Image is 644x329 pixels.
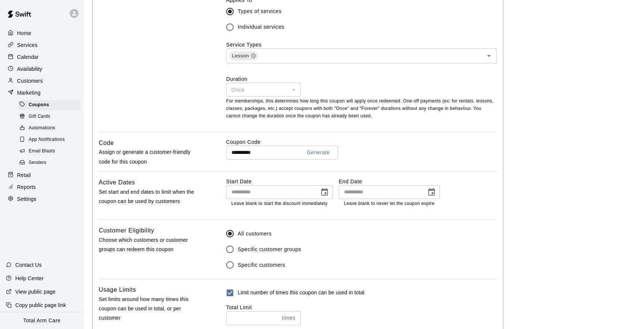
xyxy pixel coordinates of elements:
p: Help Center [15,275,44,282]
a: Automations [18,123,84,134]
span: Coupons [29,101,49,109]
div: App Notifications [18,135,81,145]
div: Gift Cards [18,111,81,122]
button: Choose date [424,185,439,200]
button: Choose date [317,185,332,200]
div: Email Blasts [18,146,81,156]
span: Types of services [238,7,282,15]
a: Marketing [6,87,78,98]
p: Set limits around how many times this coupon can be used in total, or per customer [99,295,202,323]
h6: Code [99,138,114,148]
label: Start Date [226,178,333,185]
p: Total Arm Care [23,317,60,325]
p: Customers [17,77,43,85]
a: App Notifications [18,134,84,146]
h6: Limit number of times this coupon can be used in total [238,289,364,297]
a: Settings [6,193,78,205]
label: Coupon Code [226,138,497,146]
p: Services [17,41,38,49]
p: Assign or generate a customer-friendly code for this coupon [99,148,202,166]
a: Calendar [6,51,78,63]
div: Coupons [18,100,81,110]
span: Gift Cards [29,113,50,120]
p: View public page [15,288,56,295]
a: Home [6,28,78,39]
label: Service Types [226,42,262,48]
span: All customers [238,230,272,238]
a: Email Blasts [18,146,84,157]
button: Open [484,51,494,61]
span: App Notifications [29,136,65,143]
span: Email Blasts [29,148,55,155]
p: Settings [17,195,37,203]
p: Calendar [17,53,39,61]
h6: Customer Eligibility [99,226,154,235]
p: times [282,314,296,322]
div: Automations [18,123,81,133]
span: Lesson [229,52,252,60]
a: Reports [6,181,78,193]
h6: Usage Limits [99,285,136,295]
div: Senders [18,158,81,168]
p: Contact Us [15,261,42,269]
p: Marketing [17,89,41,97]
span: Individual services [238,23,284,31]
span: Specific customers [238,261,285,269]
span: Senders [29,159,47,167]
p: Leave blank to never let the coupon expire [344,200,435,208]
p: Choose which customers or customer groups can redeem this coupon [99,235,202,254]
span: Specific customer groups [238,246,302,253]
p: Retail [17,171,31,179]
a: Customers [6,75,78,86]
a: Retail [6,170,78,181]
p: Copy public page link [15,301,66,309]
a: Coupons [18,99,84,111]
p: Availability [17,65,42,73]
div: Lesson [229,51,258,60]
label: Duration [226,75,497,83]
label: Total Limit [226,304,252,310]
h6: Active Dates [99,178,135,187]
p: Home [17,29,31,37]
div: Once [226,83,301,97]
p: For memberships, this determines how long this coupon will apply once redeemed. One-off payments ... [226,98,497,120]
a: Availability [6,63,78,75]
p: Set start and end dates to limit when the coupon can be used by customers [99,187,202,206]
a: Senders [18,157,84,169]
span: Automations [29,124,55,132]
button: Generate [304,146,333,159]
p: Leave blank to start the discount immediately [231,200,328,208]
a: Services [6,39,78,51]
p: Reports [17,183,36,191]
a: Gift Cards [18,111,84,122]
label: End Date [339,178,440,185]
